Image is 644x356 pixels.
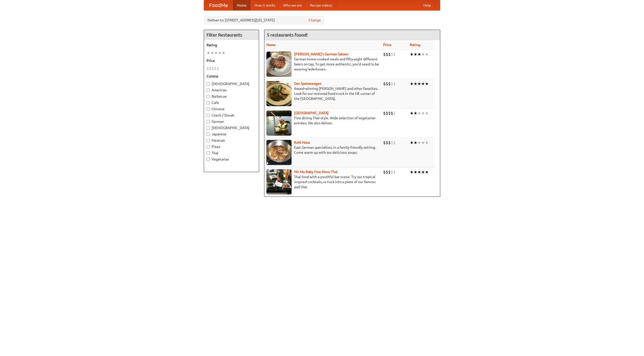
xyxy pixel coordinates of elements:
li: $ [391,52,393,57]
li: ★ [414,169,417,175]
input: Chinese [207,107,210,111]
input: American [207,89,210,92]
h5: Rating [207,43,256,48]
a: Rating [410,43,420,47]
a: [PERSON_NAME]'s German Saloon [294,52,348,56]
li: ★ [425,52,429,57]
li: ★ [417,169,421,175]
li: ★ [414,81,417,87]
label: American [207,88,256,93]
li: ★ [410,52,414,57]
a: Kohl Haus [294,140,310,144]
p: Award-winning [PERSON_NAME] and other favorites. Look for our restored food truck in the NE corne... [266,86,379,101]
img: satay.jpg [266,110,292,136]
label: Czech / Slovak [207,113,256,118]
ng-pluralize: 5 restaurants found! [267,32,308,37]
label: Vegetarian [207,157,256,162]
li: ★ [410,169,414,175]
li: ★ [207,50,210,56]
input: [DEMOGRAPHIC_DATA] [207,82,210,86]
li: ★ [421,52,425,57]
a: Der Speisewagen [294,82,321,86]
li: ★ [425,169,429,175]
li: $ [388,81,391,87]
li: $ [214,66,217,71]
li: ★ [410,110,414,116]
li: $ [393,52,396,57]
a: [GEOGRAPHIC_DATA] [294,111,329,115]
li: $ [388,110,391,116]
label: Barbecue [207,94,256,99]
li: $ [393,169,396,175]
li: $ [383,140,386,145]
li: ★ [417,81,421,87]
li: $ [383,169,386,175]
li: ★ [210,50,214,56]
h5: Price [207,58,256,63]
li: ★ [425,140,429,145]
img: speisewagen.jpg [266,81,292,106]
input: Mexican [207,139,210,142]
li: $ [383,52,386,57]
a: Change [309,18,321,23]
input: Cafe [207,101,210,104]
a: Who we are [279,0,306,10]
a: Home [233,0,251,10]
label: [DEMOGRAPHIC_DATA] [207,125,256,130]
h5: Cuisine [207,74,256,79]
li: ★ [410,81,414,87]
li: $ [217,66,219,71]
li: ★ [421,140,425,145]
label: Japanese [207,132,256,137]
input: Barbecue [207,95,210,98]
input: Japanese [207,133,210,136]
li: ★ [417,110,421,116]
label: Cafe [207,100,256,105]
label: Mexican [207,138,256,143]
li: $ [386,169,388,175]
h4: Filter Restaurants [204,30,259,40]
li: $ [388,169,391,175]
li: ★ [417,52,421,57]
li: ★ [222,50,225,56]
p: Fine dining Thai-style. Wide selection of vegetarian entrées. We also deliver. [266,115,379,126]
p: German home-cooked meals and fifty-eight different beers on tap. To get more authentic, you'd nee... [266,57,379,72]
li: $ [393,110,396,116]
a: Name [266,43,276,47]
li: $ [386,52,388,57]
input: Pizza [207,145,210,148]
label: Thai [207,150,256,155]
li: ★ [410,140,414,145]
li: $ [207,66,209,71]
img: kohlhaus.jpg [266,140,292,165]
li: ★ [414,110,417,116]
input: [DEMOGRAPHIC_DATA] [207,126,210,130]
li: $ [209,66,212,71]
li: ★ [421,110,425,116]
a: FoodMe [204,0,233,10]
img: esthers.jpg [266,52,292,77]
p: Thai food with a youthful bar scene. Try our tropical inspired cocktails, or tuck into a plate of... [266,174,379,189]
li: ★ [421,81,425,87]
li: $ [388,52,391,57]
a: Price [383,43,391,47]
li: $ [391,110,393,116]
input: Czech / Slovak [207,114,210,117]
li: ★ [414,140,417,145]
li: ★ [218,50,222,56]
input: German [207,120,210,123]
li: ★ [214,50,218,56]
li: $ [383,110,386,116]
li: $ [393,81,396,87]
li: ★ [414,52,417,57]
img: babythai.jpg [266,169,292,194]
label: Chinese [207,106,256,111]
li: ★ [425,110,429,116]
li: $ [386,110,388,116]
p: East German specialties, in a family-friendly setting. Come warm up with our delicious soups. [266,145,379,155]
li: $ [391,169,393,175]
